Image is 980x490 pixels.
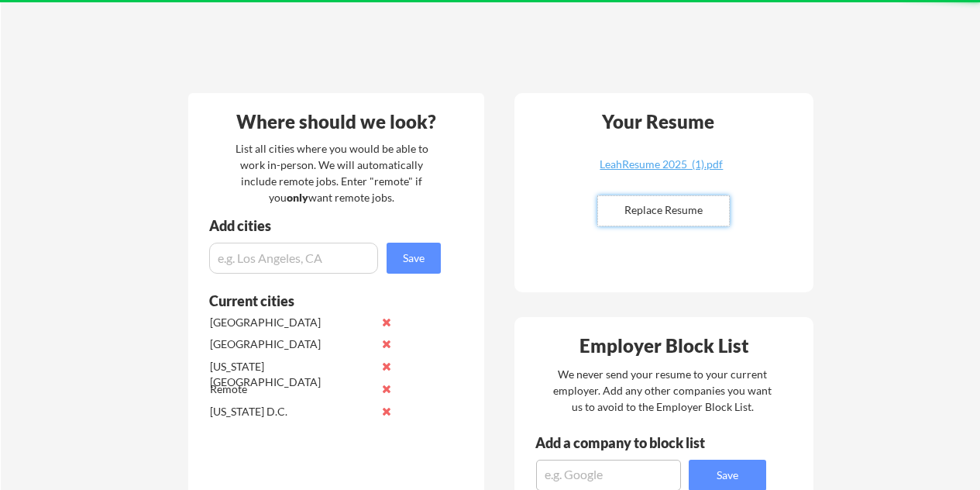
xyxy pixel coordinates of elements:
[521,336,809,355] div: Employer Block List
[569,159,754,183] a: LeahResume 2025 (1).pdf
[210,381,373,397] div: Remote
[192,112,480,131] div: Where should we look?
[582,112,735,131] div: Your Resume
[387,243,441,274] button: Save
[287,191,308,204] strong: only
[210,404,373,419] div: [US_STATE] D.C.
[225,140,438,205] div: List all cities where you would be able to work in-person. We will automatically include remote j...
[209,243,378,274] input: e.g. Los Angeles, CA
[209,219,445,233] div: Add cities
[535,436,729,450] div: Add a company to block list
[209,294,424,308] div: Current cities
[569,159,754,170] div: LeahResume 2025 (1).pdf
[210,359,373,389] div: [US_STATE][GEOGRAPHIC_DATA]
[210,315,373,330] div: [GEOGRAPHIC_DATA]
[210,336,373,352] div: [GEOGRAPHIC_DATA]
[552,366,773,415] div: We never send your resume to your current employer. Add any other companies you want us to avoid ...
